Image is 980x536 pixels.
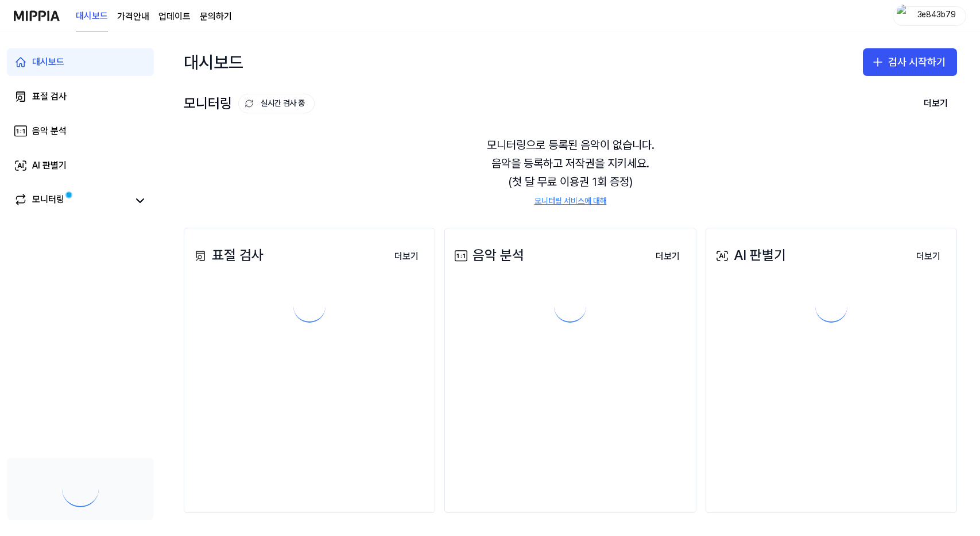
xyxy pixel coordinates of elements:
[32,193,64,209] div: 모니터링
[897,5,911,28] img: profile
[76,1,108,32] a: 대시보드
[184,44,243,81] div: 대시보드
[646,245,689,268] button: 더보기
[32,159,67,173] div: AI 판별기
[200,10,232,24] a: 문의하기
[907,245,950,268] button: 더보기
[914,9,959,22] div: 3e843b79
[863,48,957,76] button: 검사 시작하기
[915,92,957,115] button: 더보기
[7,48,154,76] a: 대시보드
[14,193,129,209] a: 모니터링
[385,245,428,268] button: 더보기
[32,90,67,104] div: 표절 검사
[452,244,524,266] div: 음악 분석
[7,117,154,145] a: 음악 분석
[158,10,191,24] a: 업데이트
[7,83,154,110] a: 표절 검사
[32,124,67,138] div: 음악 분석
[385,244,428,268] a: 더보기
[184,122,957,221] div: 모니터링으로 등록된 음악이 없습니다. 음악을 등록하고 저작권을 지키세요. (첫 달 무료 이용권 1회 증정)
[32,55,64,69] div: 대시보드
[7,152,154,179] a: AI 판별기
[534,196,607,207] a: 모니터링 서비스에 대해
[893,6,966,26] button: profile3e843b79
[238,94,315,113] button: 실시간 검사 중
[184,93,315,114] div: 모니터링
[646,244,689,268] a: 더보기
[117,10,149,24] a: 가격안내
[713,244,786,266] div: AI 판별기
[191,244,264,266] div: 표절 검사
[907,244,950,268] a: 더보기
